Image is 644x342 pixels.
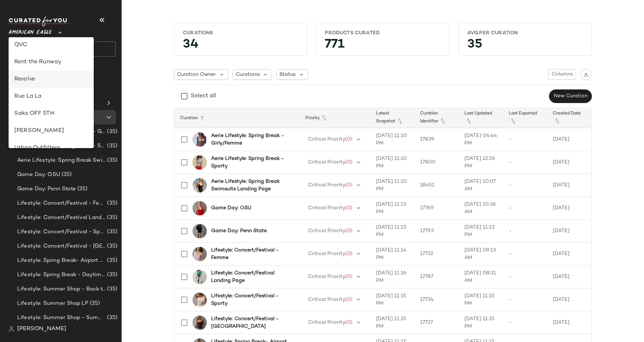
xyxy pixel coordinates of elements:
[17,228,106,236] span: Lifestyle: Concert/Festival - Sporty
[370,128,415,151] td: [DATE] 11:10 PM
[503,128,547,151] td: -
[547,288,591,311] td: [DATE]
[547,311,591,334] td: [DATE]
[459,220,503,243] td: [DATE] 11:13 PM
[14,127,88,135] div: [PERSON_NAME]
[106,142,117,150] span: (35)
[308,137,345,142] span: Critical Priority
[547,151,591,174] td: [DATE]
[414,108,459,128] th: Curation Identifier
[370,151,415,174] td: [DATE] 11:10 PM
[459,151,503,174] td: [DATE] 12:26 PM
[414,311,459,334] td: 17727
[17,199,106,207] span: Lifestyle: Concert/Festival - Femme
[503,108,547,128] th: Last Exported
[548,69,576,80] button: Columns
[503,197,547,220] td: -
[17,271,106,279] span: Lifestyle: Spring Break - Daytime Casual
[106,314,117,322] span: (35)
[547,174,591,197] td: [DATE]
[345,297,352,302] span: (0)
[106,242,117,250] span: (35)
[345,320,352,325] span: (0)
[308,228,345,234] span: Critical Priority
[547,128,591,151] td: [DATE]
[547,265,591,288] td: [DATE]
[192,316,207,330] img: 0358_6071_200_of
[459,243,503,265] td: [DATE] 09:13 AM
[503,220,547,243] td: -
[106,271,117,279] span: (35)
[9,24,52,37] span: American Eagle
[459,128,503,151] td: [DATE] 04:44 PM
[345,137,352,142] span: (0)
[14,92,88,101] div: Rue La La
[414,151,459,174] td: 17800
[551,72,573,77] span: Columns
[414,243,459,265] td: 17732
[192,132,207,147] img: 2753_5769_461_of
[414,288,459,311] td: 17734
[308,205,345,211] span: Critical Priority
[345,274,352,279] span: (0)
[191,92,216,101] div: Select all
[17,156,106,165] span: Aerie Lifestyle: Spring Break Swimsuits Landing Page
[211,204,251,212] b: Game Day: OSU
[370,265,415,288] td: [DATE] 11:16 PM
[192,270,207,284] img: 2161_1707_345_of
[414,197,459,220] td: 17769
[76,185,88,193] span: (35)
[370,220,415,243] td: [DATE] 11:13 PM
[308,297,345,302] span: Critical Priority
[192,201,207,215] img: 0358_6260_600_of
[106,156,117,165] span: (35)
[14,58,88,67] div: Rent the Runway
[211,315,291,330] b: Lifestyle: Concert/Festival - [GEOGRAPHIC_DATA]
[17,285,106,293] span: Lifestyle: Summer Shop - Back to School Essentials
[370,288,415,311] td: [DATE] 11:15 PM
[370,243,415,265] td: [DATE] 11:14 PM
[17,299,88,308] span: Lifestyle: Summer Shop LP
[17,214,106,222] span: Lifestyle: Concert/Festival Landing Page
[547,243,591,265] td: [DATE]
[299,108,370,128] th: Priority
[553,93,587,99] span: New Curation
[17,185,76,193] span: Game Day: Penn State
[88,299,100,308] span: (35)
[462,39,589,53] div: 35
[503,311,547,334] td: -
[345,182,352,188] span: (0)
[106,214,117,222] span: (35)
[308,320,345,325] span: Critical Priority
[9,326,14,332] img: svg%3e
[183,30,298,36] div: Curations
[9,37,94,148] div: undefined-list
[211,246,291,262] b: Lifestyle: Concert/Festival - Femme
[17,171,60,179] span: Game Day: OSU
[106,285,117,293] span: (35)
[549,89,592,103] button: New Curation
[459,197,503,220] td: [DATE] 10:36 AM
[459,174,503,197] td: [DATE] 10:07 AM
[17,314,106,322] span: Lifestyle: Summer Shop - Summer Abroad
[211,132,291,147] b: Aerie Lifestyle: Spring Break - Girly/Femme
[503,243,547,265] td: -
[308,160,345,165] span: Critical Priority
[14,109,88,118] div: Saks OFF 5TH
[106,199,117,207] span: (35)
[192,178,207,192] img: 0751_6009_073_of
[192,155,207,170] img: 5494_3646_012_of
[414,174,459,197] td: 18451
[503,174,547,197] td: -
[503,265,547,288] td: -
[9,16,69,26] img: cfy_white_logo.C9jOOHJF.svg
[459,311,503,334] td: [DATE] 11:15 PM
[459,265,503,288] td: [DATE] 08:31 AM
[192,224,207,238] img: 1457_2460_410_of
[584,72,589,77] img: svg%3e
[308,182,345,188] span: Critical Priority
[308,251,345,256] span: Critical Priority
[547,108,591,128] th: Created Date
[345,205,352,211] span: (0)
[211,178,291,193] b: Aerie Lifestyle: Spring Break Swimsuits Landing Page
